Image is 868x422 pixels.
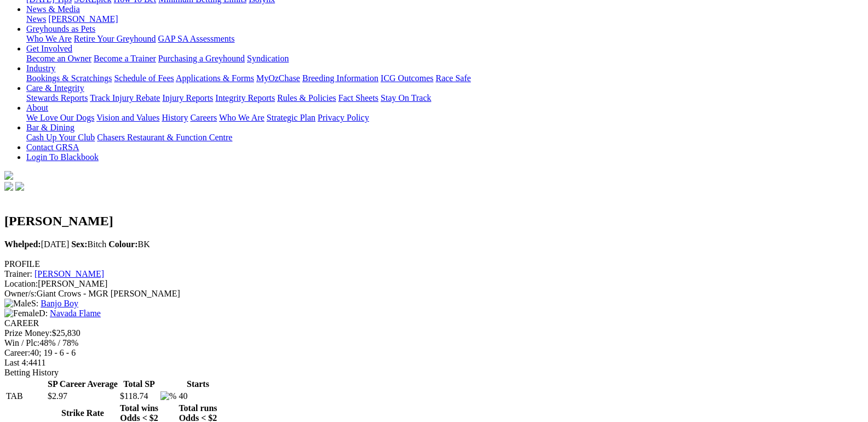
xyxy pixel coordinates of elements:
[47,379,118,390] th: SP Career Average
[4,214,864,229] h2: [PERSON_NAME]
[190,113,217,122] a: Careers
[4,182,13,191] img: facebook.svg
[4,289,37,298] span: Owner/s:
[71,239,106,249] span: Bitch
[26,64,55,73] a: Industry
[108,239,137,249] b: Colour:
[215,93,275,102] a: Integrity Reports
[26,14,864,24] div: News & Media
[267,113,315,122] a: Strategic Plan
[26,83,84,93] a: Care & Integrity
[96,113,159,122] a: Vision and Values
[302,73,378,83] a: Breeding Information
[26,113,864,123] div: About
[50,309,101,318] a: Navada Flame
[4,279,864,289] div: [PERSON_NAME]
[381,73,433,83] a: ICG Outcomes
[247,54,289,63] a: Syndication
[108,239,150,249] span: BK
[94,54,156,63] a: Become a Trainer
[35,269,104,278] a: [PERSON_NAME]
[4,239,41,249] b: Whelped:
[256,73,300,83] a: MyOzChase
[26,142,79,152] a: Contact GRSA
[4,269,32,278] span: Trainer:
[48,14,118,24] a: [PERSON_NAME]
[4,309,48,318] span: D:
[26,93,88,102] a: Stewards Reports
[15,182,24,191] img: twitter.svg
[4,338,39,347] span: Win / Plc:
[160,391,176,401] img: %
[26,123,74,132] a: Bar & Dining
[162,93,213,102] a: Injury Reports
[47,391,118,402] td: $2.97
[26,93,864,103] div: Care & Integrity
[219,113,265,122] a: Who We Are
[4,358,864,368] div: 4411
[26,133,864,142] div: Bar & Dining
[26,103,48,112] a: About
[5,391,46,402] td: TAB
[338,93,378,102] a: Fact Sheets
[26,54,864,64] div: Get Involved
[4,318,864,328] div: CAREER
[97,133,232,142] a: Chasers Restaurant & Function Centre
[26,24,95,33] a: Greyhounds as Pets
[26,54,91,63] a: Become an Owner
[318,113,369,122] a: Privacy Policy
[176,73,254,83] a: Applications & Forms
[26,73,112,83] a: Bookings & Scratchings
[119,379,159,390] th: Total SP
[4,279,38,288] span: Location:
[4,171,13,180] img: logo-grsa-white.png
[4,259,864,269] div: PROFILE
[162,113,188,122] a: History
[26,34,72,43] a: Who We Are
[74,34,156,43] a: Retire Your Greyhound
[381,93,431,102] a: Stay On Track
[119,391,159,402] td: $118.74
[4,299,31,309] img: Male
[4,289,864,299] div: Giant Crows - MGR [PERSON_NAME]
[26,14,46,24] a: News
[71,239,87,249] b: Sex:
[4,348,30,357] span: Career:
[4,328,864,338] div: $25,830
[4,239,69,249] span: [DATE]
[26,73,864,83] div: Industry
[4,309,39,318] img: Female
[178,379,217,390] th: Starts
[4,328,52,338] span: Prize Money:
[114,73,174,83] a: Schedule of Fees
[41,299,78,308] a: Banjo Boy
[26,152,99,162] a: Login To Blackbook
[4,299,38,308] span: S:
[26,34,864,44] div: Greyhounds as Pets
[90,93,160,102] a: Track Injury Rebate
[4,348,864,358] div: 40; 19 - 6 - 6
[277,93,336,102] a: Rules & Policies
[4,338,864,348] div: 48% / 78%
[26,4,80,14] a: News & Media
[26,113,94,122] a: We Love Our Dogs
[26,44,72,53] a: Get Involved
[435,73,470,83] a: Race Safe
[4,368,864,378] div: Betting History
[158,34,235,43] a: GAP SA Assessments
[158,54,245,63] a: Purchasing a Greyhound
[178,391,217,402] td: 40
[26,133,95,142] a: Cash Up Your Club
[4,358,28,367] span: Last 4:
